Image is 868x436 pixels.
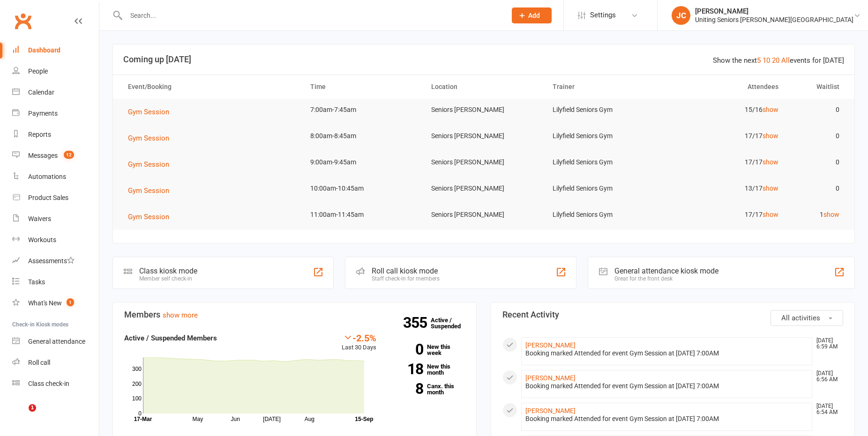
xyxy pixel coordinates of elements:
[12,352,99,373] a: Roll call
[28,173,66,180] div: Automations
[28,236,56,244] div: Workouts
[67,298,74,306] span: 1
[9,404,32,427] iframe: Intercom live chat
[28,278,45,286] div: Tasks
[12,272,99,293] a: Tasks
[29,404,36,412] span: 1
[12,103,99,124] a: Payments
[28,380,69,387] div: Class check-in
[64,151,74,159] span: 12
[12,331,99,352] a: General attendance kiosk mode
[28,110,58,117] div: Payments
[28,359,50,366] div: Roll call
[28,194,68,201] div: Product Sales
[12,124,99,145] a: Reports
[28,89,54,96] div: Calendar
[11,9,35,33] a: Clubworx
[28,257,75,265] div: Assessments
[12,61,99,82] a: People
[12,187,99,208] a: Product Sales
[12,40,99,61] a: Dashboard
[28,338,85,345] div: General attendance
[28,67,48,75] div: People
[28,299,62,307] div: What's New
[12,166,99,187] a: Automations
[28,215,51,222] div: Waivers
[12,293,99,314] a: What's New1
[12,229,99,251] a: Workouts
[12,145,99,166] a: Messages 12
[12,373,99,394] a: Class kiosk mode
[12,251,99,272] a: Assessments
[28,46,60,54] div: Dashboard
[28,152,58,159] div: Messages
[28,131,51,138] div: Reports
[12,82,99,103] a: Calendar
[12,208,99,229] a: Waivers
